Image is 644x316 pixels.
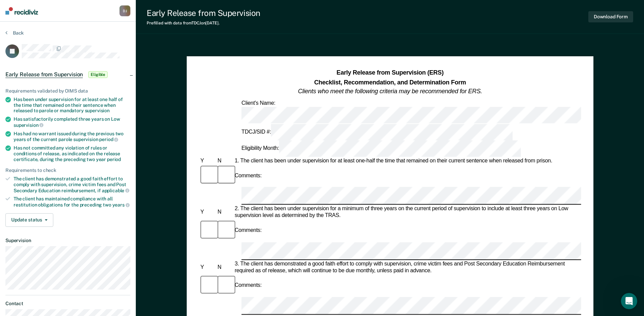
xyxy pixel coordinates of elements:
[233,227,263,234] div: Comments:
[88,71,108,78] span: Eligible
[14,196,130,208] div: The client has maintained compliance with all restitution obligations for the preceding two
[5,301,130,307] dt: Contact
[107,157,121,162] span: period
[14,122,43,128] span: supervision
[199,158,216,164] div: Y
[199,209,216,216] div: Y
[5,213,53,227] button: Update status
[588,11,633,22] button: Download Form
[199,264,216,271] div: Y
[233,206,581,219] div: 2. The client has been under supervision for a minimum of three years on the current period of su...
[99,137,118,142] span: period
[119,5,130,16] div: D J
[147,8,260,18] div: Early Release from Supervision
[621,293,637,309] iframe: Intercom live chat
[233,282,263,289] div: Comments:
[216,158,233,164] div: N
[5,71,83,78] span: Early Release from Supervision
[14,131,130,142] div: Has had no warrant issued during the previous two years of the current parole supervision
[216,209,233,216] div: N
[5,30,24,36] button: Back
[102,188,129,193] span: applicable
[233,158,581,164] div: 1. The client has been under supervision for at least one-half the time that remained on their cu...
[336,70,443,76] strong: Early Release from Supervision (ERS)
[112,202,130,208] span: years
[233,261,581,274] div: 3. The client has demonstrated a good faith effort to comply with supervision, crime victim fees ...
[119,5,130,16] button: DJ
[14,116,130,128] div: Has satisfactorily completed three years on Low
[240,140,522,157] div: Eligibility Month:
[147,21,260,25] div: Prefilled with data from TDCJ on [DATE] .
[14,176,130,193] div: The client has demonstrated a good faith effort to comply with supervision, crime victim fees and...
[233,172,263,179] div: Comments:
[5,167,130,173] div: Requirements to check
[5,238,130,243] dt: Supervision
[216,264,233,271] div: N
[240,124,514,140] div: TDCJ/SID #:
[5,88,130,94] div: Requirements validated by OIMS data
[298,88,482,95] em: Clients who meet the following criteria may be recommended for ERS.
[5,7,38,15] img: Recidiviz
[14,145,130,162] div: Has not committed any violation of rules or conditions of release, as indicated on the release ce...
[85,108,110,113] span: supervision
[314,79,466,85] strong: Checklist, Recommendation, and Determination Form
[14,97,130,114] div: Has been under supervision for at least one half of the time that remained on their sentence when...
